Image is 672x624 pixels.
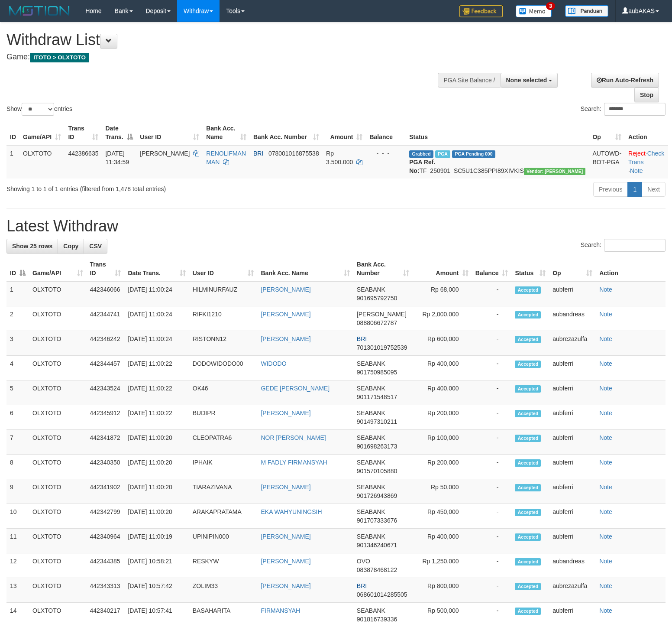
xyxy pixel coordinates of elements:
[472,578,512,603] td: -
[599,459,612,466] a: Note
[627,182,642,197] a: 1
[357,311,407,318] span: [PERSON_NAME]
[604,239,666,252] input: Search:
[357,393,397,400] span: Copy 901171548517 to clipboard
[515,286,541,294] span: Accepted
[549,331,596,356] td: aubrezazulfa
[515,385,541,393] span: Accepted
[549,306,596,331] td: aubandreas
[250,120,323,145] th: Bank Acc. Number: activate to sort column ascending
[357,319,397,326] span: Copy 088806672787 to clipboard
[87,306,125,331] td: 442344741
[6,181,274,193] div: Showing 1 to 1 of 1 entries (filtered from 1,478 total entries)
[413,331,472,356] td: Rp 600,000
[29,405,87,430] td: OLXTOTO
[472,405,512,430] td: -
[472,257,512,281] th: Balance: activate to sort column ascending
[501,73,558,88] button: None selected
[357,418,397,425] span: Copy 901497310211 to clipboard
[189,553,258,578] td: RESKYW
[357,335,367,342] span: BRI
[261,409,310,416] a: [PERSON_NAME]
[357,434,385,441] span: SEABANK
[189,281,258,306] td: HILMINURFAUZ
[515,484,541,491] span: Accepted
[409,150,433,158] span: Grabbed
[435,150,450,158] span: Marked by aubrezazulfa
[546,2,555,10] span: 3
[625,145,668,179] td: · ·
[6,529,29,553] td: 11
[366,120,406,145] th: Balance
[472,380,512,405] td: -
[29,257,87,281] th: Game/API: activate to sort column ascending
[452,150,495,158] span: PGA Pending
[413,553,472,578] td: Rp 1,250,000
[189,455,258,479] td: IPHAIK
[124,430,189,455] td: [DATE] 11:00:20
[515,311,541,318] span: Accepted
[599,385,612,392] a: Note
[124,553,189,578] td: [DATE] 10:58:21
[87,405,125,430] td: 442345912
[549,553,596,578] td: aubandreas
[524,168,586,175] span: Vendor URL: https://secure5.1velocity.biz
[357,517,397,524] span: Copy 901707333676 to clipboard
[261,558,310,565] a: [PERSON_NAME]
[357,295,397,302] span: Copy 901695792750 to clipboard
[6,31,439,49] h1: Withdraw List
[261,459,327,466] a: M FADLY FIRMANSYAH
[124,578,189,603] td: [DATE] 10:57:42
[6,4,72,17] img: MOTION_logo.png
[515,410,541,417] span: Accepted
[6,405,29,430] td: 6
[189,504,258,529] td: ARAKAPRATAMA
[515,459,541,467] span: Accepted
[413,380,472,405] td: Rp 400,000
[29,504,87,529] td: OLXTOTO
[124,281,189,306] td: [DATE] 11:00:24
[599,558,612,565] a: Note
[413,356,472,380] td: Rp 400,000
[29,578,87,603] td: OLXTOTO
[472,479,512,504] td: -
[124,257,189,281] th: Date Trans.: activate to sort column ascending
[261,582,310,589] a: [PERSON_NAME]
[353,257,413,281] th: Bank Acc. Number: activate to sort column ascending
[413,405,472,430] td: Rp 200,000
[599,335,612,342] a: Note
[409,159,435,174] b: PGA Ref. No:
[589,120,625,145] th: Op: activate to sort column ascending
[87,479,125,504] td: 442341902
[124,455,189,479] td: [DATE] 11:00:20
[357,492,397,499] span: Copy 901726943869 to clipboard
[413,529,472,553] td: Rp 400,000
[357,582,367,589] span: BRI
[357,443,397,450] span: Copy 901698263173 to clipboard
[261,311,310,318] a: [PERSON_NAME]
[102,120,136,145] th: Date Trans.: activate to sort column descending
[549,380,596,405] td: aubferri
[581,239,666,252] label: Search:
[357,468,397,474] span: Copy 901570105880 to clipboard
[261,484,310,491] a: [PERSON_NAME]
[6,578,29,603] td: 13
[29,306,87,331] td: OLXTOTO
[472,455,512,479] td: -
[268,150,319,157] span: Copy 078001016875538 to clipboard
[124,356,189,380] td: [DATE] 11:00:22
[413,504,472,529] td: Rp 450,000
[6,53,439,62] h4: Game:
[323,120,366,145] th: Amount: activate to sort column ascending
[253,150,263,157] span: BRI
[628,150,646,157] a: Reject
[515,608,541,615] span: Accepted
[29,380,87,405] td: OLXTOTO
[29,553,87,578] td: OLXTOTO
[261,286,310,293] a: [PERSON_NAME]
[87,529,125,553] td: 442340964
[515,509,541,516] span: Accepted
[599,508,612,515] a: Note
[84,239,107,253] a: CSV
[6,430,29,455] td: 7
